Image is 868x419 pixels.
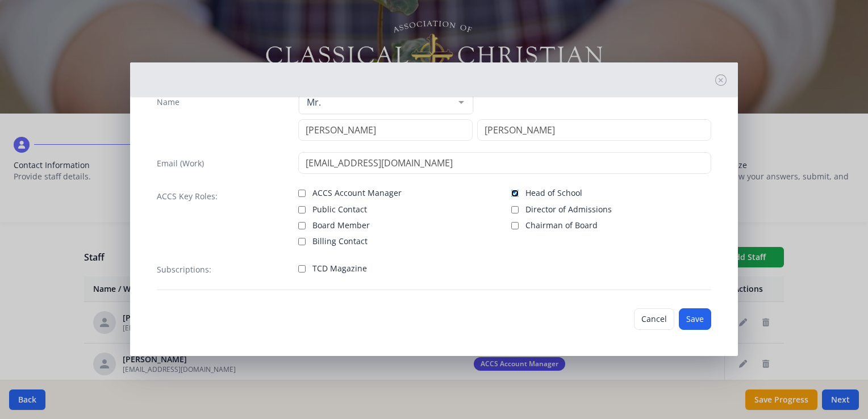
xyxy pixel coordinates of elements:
input: ACCS Account Manager [298,190,306,197]
span: Director of Admissions [525,204,612,215]
button: Cancel [634,308,674,330]
input: Billing Contact [298,238,306,245]
span: Chairman of Board [525,220,598,231]
input: Last Name [477,119,711,141]
input: Head of School [511,190,519,197]
span: TCD Magazine [312,263,367,274]
button: Save [679,308,711,330]
label: ACCS Key Roles: [157,191,218,202]
input: Director of Admissions [511,206,519,213]
span: Head of School [525,187,582,199]
input: First Name [298,119,473,141]
input: Board Member [298,222,306,229]
span: Billing Contact [312,236,368,247]
span: ACCS Account Manager [312,187,402,199]
span: Public Contact [312,204,367,215]
span: Mr. [304,97,450,108]
label: Email (Work) [157,158,204,169]
span: Board Member [312,220,370,231]
input: Chairman of Board [511,222,519,229]
label: Subscriptions: [157,264,211,275]
input: contact@site.com [298,152,711,174]
input: Public Contact [298,206,306,213]
label: Name [157,97,180,108]
input: TCD Magazine [298,265,306,273]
